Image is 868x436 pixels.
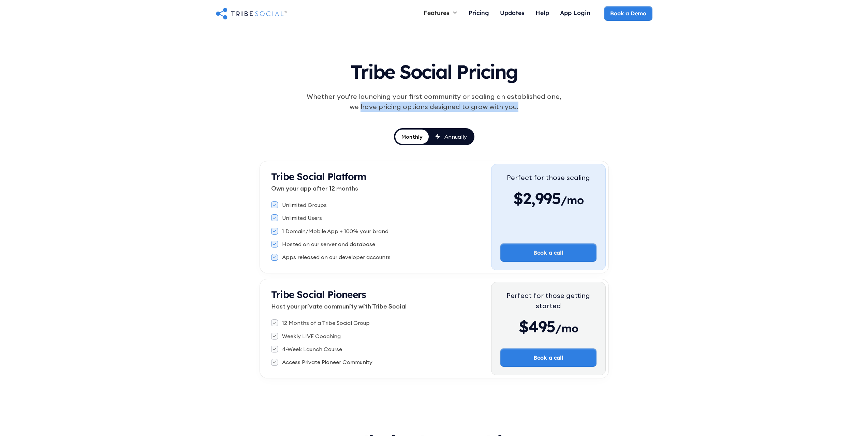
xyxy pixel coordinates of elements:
[469,9,489,16] div: Pricing
[271,170,366,182] strong: Tribe Social Platform
[555,6,596,21] a: App Login
[463,6,495,21] a: Pricing
[282,358,372,366] div: Access Private Pioneer Community
[282,201,327,209] div: Unlimited Groups
[495,6,530,21] a: Updates
[282,332,341,340] div: Weekly LIVE Coaching
[271,302,491,311] p: Host your private community with Tribe Social
[555,321,578,339] span: /mo
[303,91,565,112] div: Whether you're launching your first community or scaling an established one, we have pricing opti...
[500,243,597,262] a: Book a call
[500,348,597,367] a: Book a call
[271,288,366,300] strong: Tribe Social Pioneers
[282,227,388,235] div: 1 Domain/Mobile App + 100% your brand
[282,345,342,353] div: 4-Week Launch Course
[604,6,652,20] a: Book a Demo
[276,55,592,86] h1: Tribe Social Pricing
[500,316,597,337] div: $495
[424,9,450,16] div: Features
[216,6,287,20] a: home
[282,253,391,261] div: Apps released on our developer accounts
[282,319,370,327] div: 12 Months of a Tribe Social Group
[444,133,467,140] div: Annually
[282,240,375,248] div: Hosted on our server and database
[530,6,555,21] a: Help
[500,9,525,16] div: Updates
[401,133,423,140] div: Monthly
[507,172,590,183] div: Perfect for those scaling
[560,9,590,16] div: App Login
[282,214,322,222] div: Unlimited Users
[500,290,597,311] div: Perfect for those getting started
[271,184,491,193] p: Own your app after 12 months
[418,6,463,19] div: Features
[507,188,590,209] div: $2,995
[561,193,584,210] span: /mo
[535,9,549,16] div: Help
